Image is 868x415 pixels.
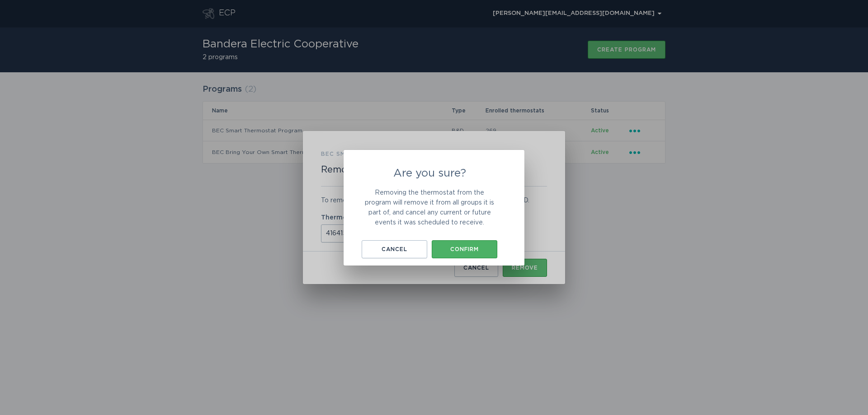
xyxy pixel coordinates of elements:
button: Confirm [432,240,497,258]
div: Confirm [436,247,493,252]
div: Are you sure? [344,150,524,266]
button: Cancel [362,240,427,258]
h2: Are you sure? [362,168,497,179]
div: Cancel [366,247,423,252]
p: Removing the thermostat from the program will remove it from all groups it is part of, and cancel... [362,188,497,228]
